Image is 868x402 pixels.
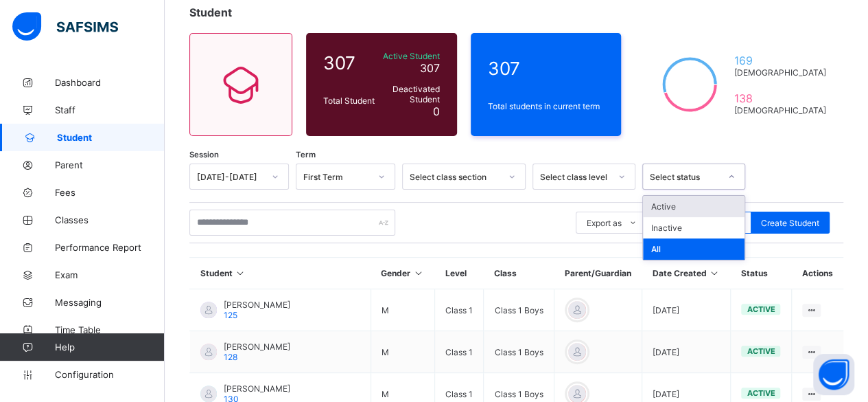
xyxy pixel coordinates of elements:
[435,331,484,373] td: Class 1
[55,214,165,225] span: Classes
[734,91,826,105] span: 138
[643,196,744,217] div: Active
[484,258,554,289] th: Class
[55,369,164,380] span: Configuration
[642,289,731,331] td: [DATE]
[734,105,826,115] span: [DEMOGRAPHIC_DATA]
[303,172,370,182] div: First Term
[747,304,775,314] span: active
[190,258,371,289] th: Student
[791,258,843,289] th: Actions
[410,172,500,182] div: Select class section
[57,132,165,143] span: Student
[540,172,610,182] div: Select class level
[484,331,554,373] td: Class 1 Boys
[224,300,290,310] span: [PERSON_NAME]
[320,92,378,109] div: Total Student
[55,104,165,115] span: Staff
[747,346,775,356] span: active
[412,268,424,278] i: Sort in Ascending Order
[813,354,854,395] button: Open asap
[420,61,440,75] span: 307
[382,51,440,61] span: Active Student
[55,77,165,88] span: Dashboard
[371,258,434,289] th: Gender
[643,217,744,238] div: Inactive
[224,310,237,320] span: 125
[371,331,434,373] td: M
[731,258,792,289] th: Status
[12,12,118,41] img: safsims
[224,383,290,394] span: [PERSON_NAME]
[224,352,237,362] span: 128
[197,172,263,182] div: [DATE]-[DATE]
[642,258,731,289] th: Date Created
[296,150,316,159] span: Term
[55,242,165,253] span: Performance Report
[761,218,819,228] span: Create Student
[554,258,642,289] th: Parent/Guardian
[642,331,731,373] td: [DATE]
[55,269,165,280] span: Exam
[371,289,434,331] td: M
[55,159,165,170] span: Parent
[488,101,605,111] span: Total students in current term
[224,342,290,352] span: [PERSON_NAME]
[189,150,219,159] span: Session
[435,289,484,331] td: Class 1
[189,5,232,19] span: Student
[734,54,826,67] span: 169
[435,258,484,289] th: Level
[55,342,164,353] span: Help
[55,324,165,335] span: Time Table
[708,268,720,278] i: Sort in Ascending Order
[382,84,440,104] span: Deactivated Student
[55,187,165,198] span: Fees
[323,52,375,74] span: 307
[488,58,605,79] span: 307
[55,297,165,308] span: Messaging
[433,104,440,118] span: 0
[587,218,622,228] span: Export as
[643,238,744,260] div: All
[734,67,826,78] span: [DEMOGRAPHIC_DATA]
[747,388,775,398] span: active
[235,268,246,278] i: Sort in Ascending Order
[650,172,720,182] div: Select status
[484,289,554,331] td: Class 1 Boys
